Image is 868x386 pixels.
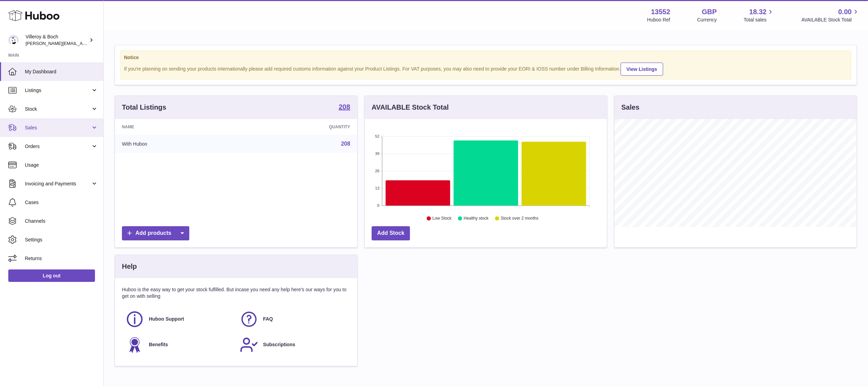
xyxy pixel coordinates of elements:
[263,316,273,322] span: FAQ
[8,269,95,282] a: Log out
[801,7,860,23] a: 0.00 AVAILABLE Stock Total
[702,7,717,17] strong: GBP
[375,186,379,190] text: 13
[432,216,452,221] text: Low Stock
[464,216,489,221] text: Healthy stock
[124,54,848,61] strong: Notice
[243,119,357,135] th: Quantity
[122,103,166,112] h3: Total Listings
[122,226,189,240] a: Add products
[651,7,670,17] strong: 13552
[25,237,98,243] span: Settings
[124,62,848,76] div: If you're planning on sending your products internationally please add required customs informati...
[240,310,347,329] a: FAQ
[125,310,233,329] a: Huboo Support
[25,106,91,112] span: Stock
[122,286,350,300] p: Huboo is the easy way to get your stock fulfilled. But incase you need any help here's our ways f...
[375,151,379,156] text: 39
[25,143,91,150] span: Orders
[125,336,233,354] a: Benefits
[149,316,184,322] span: Huboo Support
[838,7,852,17] span: 0.00
[375,134,379,138] text: 52
[375,169,379,173] text: 26
[339,103,350,112] a: 208
[25,68,98,75] span: My Dashboard
[377,203,379,208] text: 0
[621,63,663,76] a: View Listings
[149,341,168,348] span: Benefits
[25,87,91,94] span: Listings
[744,17,774,23] span: Total sales
[115,119,243,135] th: Name
[8,35,19,45] img: trombetta.geri@villeroy-boch.com
[339,103,350,110] strong: 208
[25,181,91,187] span: Invoicing and Payments
[263,341,295,348] span: Subscriptions
[341,141,350,147] a: 208
[25,218,98,224] span: Channels
[25,199,98,206] span: Cases
[744,7,774,23] a: 18.32 Total sales
[749,7,766,17] span: 18.32
[647,17,670,23] div: Huboo Ref
[25,162,98,168] span: Usage
[372,103,449,112] h3: AVAILABLE Stock Total
[122,262,137,271] h3: Help
[501,216,538,221] text: Stock over 2 months
[372,226,410,240] a: Add Stock
[25,125,91,131] span: Sales
[801,17,860,23] span: AVAILABLE Stock Total
[25,255,98,262] span: Returns
[26,40,175,46] span: [PERSON_NAME][EMAIL_ADDRESS][PERSON_NAME][DOMAIN_NAME]
[26,34,88,47] div: Villeroy & Boch
[697,17,717,23] div: Currency
[240,336,347,354] a: Subscriptions
[621,103,639,112] h3: Sales
[115,135,243,153] td: With Huboo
